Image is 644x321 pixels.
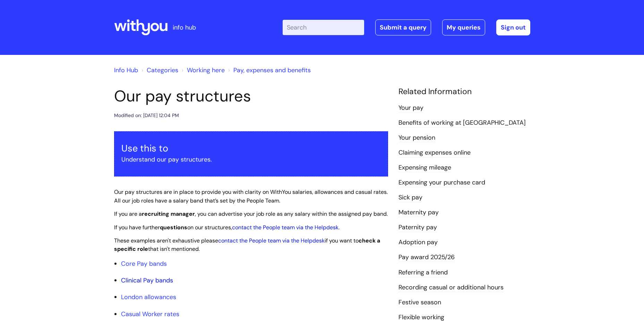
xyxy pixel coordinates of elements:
[283,20,364,35] input: Search
[114,224,340,231] span: If you have further on our structures, .
[398,238,438,247] a: Adoption pay
[398,253,455,262] a: Pay award 2025/26
[398,118,526,127] a: Benefits of working at [GEOGRAPHIC_DATA]
[121,310,179,318] a: Casual Worker rates
[187,66,225,74] a: Working here
[114,188,388,204] span: Our pay structures are in place to provide you with clarity on WithYou salaries, allowances and c...
[114,237,380,253] span: These examples aren't exhaustive please if you want to that isn't mentioned.
[121,154,381,165] p: Understand our pay structures.
[233,66,311,74] a: Pay, expenses and benefits
[142,210,195,217] strong: recruiting manager
[283,19,530,35] div: | -
[173,22,196,33] p: info hub
[398,223,437,232] a: Paternity pay
[147,66,178,74] a: Categories
[398,268,448,277] a: Referring a friend
[398,163,451,172] a: Expensing mileage
[398,178,485,187] a: Expensing your purchase card
[232,224,338,231] a: contact the People team via the Helpdesk
[180,65,225,76] li: Working here
[226,65,311,76] li: Pay, expenses and benefits
[218,237,325,244] a: contact the People team via the Helpdesk
[398,298,441,307] a: Festive season
[121,276,173,285] a: Clinical Pay bands
[160,224,187,231] strong: questions
[114,111,179,120] div: Modified on: [DATE] 12:04 PM
[398,208,439,217] a: Maternity pay
[398,193,422,202] a: Sick pay
[114,210,388,217] span: If you are a , you can advertise your job role as any salary within the assigned pay band.
[398,283,504,292] a: Recording casual or additional hours
[398,87,530,97] h4: Related Information
[114,66,138,74] a: Info Hub
[114,87,388,106] h1: Our pay structures
[375,19,431,35] a: Submit a query
[398,133,435,142] a: Your pension
[442,19,485,35] a: My queries
[496,19,530,35] a: Sign out
[398,148,471,157] a: Claiming expenses online
[121,143,381,154] h3: Use this to
[121,293,176,301] a: London allowances
[140,65,178,76] li: Solution home
[398,104,423,113] a: Your pay
[121,260,167,268] a: Core Pay bands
